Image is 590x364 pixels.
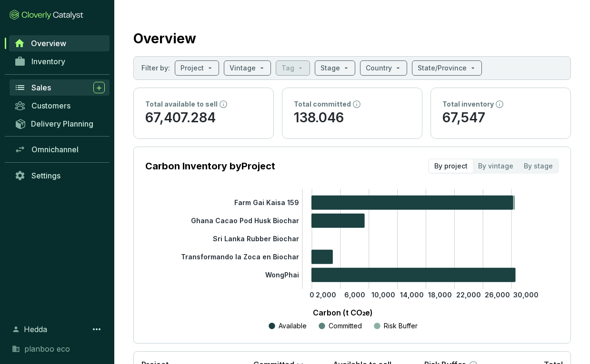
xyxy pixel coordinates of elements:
[181,253,299,261] tspan: Transformando la Zoca en Biochar
[519,159,558,173] div: By stage
[384,321,418,331] p: Risk Buffer
[281,63,294,73] p: Tag
[10,167,110,184] a: Settings
[145,99,218,109] p: Total available to sell
[294,99,351,109] p: Total committed
[31,57,65,66] span: Inventory
[10,79,110,96] a: Sales
[329,321,362,331] p: Committed
[9,35,110,51] a: Overview
[31,83,51,92] span: Sales
[428,291,452,299] tspan: 18,000
[24,343,70,354] span: planboo eco
[513,291,539,299] tspan: 30,000
[10,141,110,157] a: Omnichannel
[31,145,79,154] span: Omnichannel
[160,307,526,318] p: Carbon (t CO₂e)
[316,291,336,299] tspan: 2,000
[485,291,510,299] tspan: 26,000
[428,158,559,174] div: segmented control
[145,109,262,127] p: 67,407.284
[294,109,410,127] p: 138.046
[141,63,170,73] p: Filter by:
[429,159,473,173] div: By project
[213,235,299,243] tspan: Sri Lanka Rubber Biochar
[10,98,110,114] a: Customers
[10,116,110,131] a: Delivery Planning
[442,99,494,109] p: Total inventory
[473,159,519,173] div: By vintage
[400,291,424,299] tspan: 14,000
[145,159,275,173] p: Carbon Inventory by Project
[456,291,481,299] tspan: 22,000
[344,291,365,299] tspan: 6,000
[279,321,307,331] p: Available
[24,324,47,335] span: Hedda
[265,271,299,279] tspan: WongPhai
[133,29,196,49] h2: Overview
[31,119,93,128] span: Delivery Planning
[31,171,60,180] span: Settings
[191,216,299,225] tspan: Ghana Cacao Pod Husk Biochar
[31,39,66,48] span: Overview
[442,109,559,127] p: 67,547
[371,291,395,299] tspan: 10,000
[31,101,70,110] span: Customers
[10,53,110,69] a: Inventory
[310,291,314,299] tspan: 0
[234,198,299,207] tspan: Farm Gai Kaisa 159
